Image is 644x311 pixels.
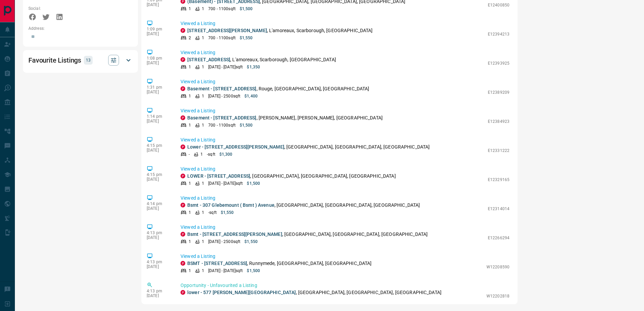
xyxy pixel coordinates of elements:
p: , [GEOGRAPHIC_DATA], [GEOGRAPHIC_DATA], [GEOGRAPHIC_DATA] [187,173,396,180]
div: property.ca [181,57,185,62]
p: [DATE] [147,264,170,269]
p: 1 [202,297,204,303]
p: 1 [189,209,191,216]
p: E12266294 [488,235,509,241]
div: property.ca [181,115,185,120]
p: $1,550 [240,35,253,41]
p: , L'amoreaux, Scarborough, [GEOGRAPHIC_DATA] [187,27,373,34]
h2: Favourite Listings [28,55,81,66]
p: [DATE] [147,31,170,36]
p: [DATE] - 2500 sqft [208,239,240,245]
p: 700 - 1100 sqft [208,35,236,41]
p: 1 [189,268,191,274]
p: 4:15 pm [147,143,170,148]
p: 1 [202,122,204,128]
p: Viewed a Listing [181,195,509,202]
p: , L'amoreaux, Scarborough, [GEOGRAPHIC_DATA] [187,56,336,63]
p: [DATE] - [DATE] sqft [208,180,243,186]
p: Viewed a Listing [181,136,509,143]
p: 1 [189,122,191,128]
p: [DATE] [147,90,170,94]
p: Social: [28,5,79,12]
p: - [189,151,190,157]
div: property.ca [181,174,185,178]
p: $1,300 [219,151,233,157]
p: 1 [202,93,204,99]
a: Bsmt - [STREET_ADDRESS][PERSON_NAME] [187,231,282,237]
p: Viewed a Listing [181,107,509,114]
p: 1 [202,180,204,186]
p: [DATE] [147,177,170,182]
p: 1 [202,35,204,41]
p: 1:09 pm [147,27,170,31]
div: property.ca [181,86,185,91]
p: [DATE] [147,119,170,124]
a: Basement - [STREET_ADDRESS] [187,115,257,120]
p: $1,500 [247,180,260,186]
p: 1 [202,268,204,274]
div: property.ca [181,290,185,295]
a: Lower - [STREET_ADDRESS][PERSON_NAME] [187,144,284,150]
p: Viewed a Listing [181,165,509,173]
a: LOWER - [STREET_ADDRESS] [187,173,250,179]
p: Viewed a Listing [181,78,509,85]
p: 1 [189,180,191,186]
p: - sqft [208,297,217,303]
p: [DATE] [147,148,170,153]
p: 1 [202,209,204,216]
p: Viewed a Listing [181,224,509,231]
p: 1 [200,151,203,157]
p: $1,500 [240,122,253,128]
p: E12384923 [488,118,509,125]
p: , [GEOGRAPHIC_DATA], [GEOGRAPHIC_DATA], [GEOGRAPHIC_DATA] [187,143,430,151]
p: $1,550 [221,209,234,216]
p: [DATE] - 2500 sqft [208,93,240,99]
p: W12202818 [486,293,509,299]
p: , [GEOGRAPHIC_DATA], [GEOGRAPHIC_DATA], [GEOGRAPHIC_DATA] [187,231,428,238]
p: 1:31 pm [147,85,170,90]
p: Address: [28,25,133,31]
p: E12331222 [488,148,509,154]
div: property.ca [181,261,185,266]
p: Viewed a Listing [181,49,509,56]
p: , [PERSON_NAME], [PERSON_NAME], [GEOGRAPHIC_DATA] [187,114,383,121]
p: [DATE] - [DATE] sqft [208,268,243,274]
p: W12208590 [486,264,509,270]
p: Opportunity - Unfavourited a Listing [181,282,509,289]
p: E12314014 [488,206,509,212]
p: 1 [202,64,204,70]
p: 1:14 pm [147,114,170,119]
p: 700 - 1100 sqft [208,122,236,128]
p: , [GEOGRAPHIC_DATA], [GEOGRAPHIC_DATA], [GEOGRAPHIC_DATA] [187,289,442,296]
div: Favourite Listings13 [28,52,133,68]
p: , Rouge, [GEOGRAPHIC_DATA], [GEOGRAPHIC_DATA] [187,85,369,92]
p: E12393925 [488,60,509,66]
p: [DATE] - [DATE] sqft [208,64,243,70]
div: property.ca [181,232,185,237]
p: 4:14 pm [147,201,170,206]
p: 700 - 1100 sqft [208,6,236,12]
p: $1,350 [247,64,260,70]
a: Bsmt - 307 Glebemount ( Bsmt ) Avenue [187,202,275,208]
p: 1 [189,93,191,99]
p: $1,500 [247,268,260,274]
p: [DATE] [147,2,170,7]
p: , [GEOGRAPHIC_DATA], [GEOGRAPHIC_DATA], [GEOGRAPHIC_DATA] [187,202,420,209]
p: E12400850 [488,2,509,8]
p: 1:08 pm [147,56,170,61]
p: 1 [202,239,204,245]
p: $1,500 [240,6,253,12]
p: E12394213 [488,31,509,37]
a: BSMT - [STREET_ADDRESS] [187,261,247,266]
p: 4:13 pm [147,260,170,264]
p: [DATE] [147,293,170,298]
a: Basement - [STREET_ADDRESS] [187,86,257,91]
p: $1,400 [244,93,258,99]
p: 4:13 pm [147,230,170,235]
p: 4:15 pm [147,172,170,177]
p: Viewed a Listing [181,20,509,27]
p: 1 [189,239,191,245]
p: 4:13 pm [147,289,170,293]
div: property.ca [181,203,185,207]
div: property.ca [181,28,185,33]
